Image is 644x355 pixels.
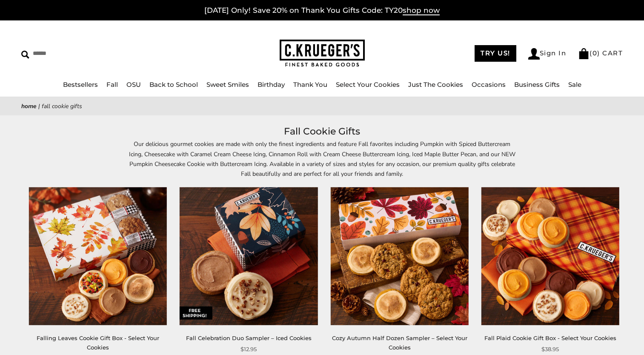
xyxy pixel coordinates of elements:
span: Fall Cookie Gifts [42,102,82,110]
span: shop now [403,6,440,15]
nav: breadcrumbs [21,101,623,111]
a: Bestsellers [63,80,98,89]
a: TRY US! [475,45,516,62]
a: Sweet Smiles [206,80,249,89]
a: Just The Cookies [408,80,463,89]
img: Search [21,51,29,59]
span: 0 [592,49,598,57]
a: Business Gifts [514,80,560,89]
span: $12.95 [240,345,257,354]
img: C.KRUEGER'S [280,40,365,67]
a: Thank You [293,80,327,89]
span: Our delicious gourmet cookies are made with only the finest ingredients and feature Fall favorite... [129,140,515,177]
input: Search [21,47,164,60]
img: Fall Plaid Cookie Gift Box - Select Your Cookies [481,187,619,325]
a: Fall Celebration Duo Sampler – Iced Cookies [186,335,312,341]
a: Occasions [472,80,506,89]
img: Falling Leaves Cookie Gift Box - Select Your Cookies [29,187,167,325]
a: Sign In [528,48,567,60]
a: Fall [106,80,118,89]
img: Cozy Autumn Half Dozen Sampler – Select Your Cookies [330,187,468,325]
img: Bag [578,48,590,59]
img: Account [528,48,540,60]
a: [DATE] Only! Save 20% on Thank You Gifts Code: TY20shop now [204,6,440,15]
a: Cozy Autumn Half Dozen Sampler – Select Your Cookies [332,335,467,350]
a: Sale [568,80,581,89]
a: (0) CART [578,49,623,57]
a: Back to School [149,80,198,89]
a: Home [21,102,37,110]
span: | [38,102,40,110]
h1: Fall Cookie Gifts [34,124,610,139]
a: Select Your Cookies [336,80,400,89]
img: Fall Celebration Duo Sampler – Iced Cookies [180,187,318,325]
a: Birthday [258,80,285,89]
a: Fall Plaid Cookie Gift Box - Select Your Cookies [484,335,616,341]
a: Falling Leaves Cookie Gift Box - Select Your Cookies [37,335,159,350]
a: OSU [126,80,141,89]
span: $38.95 [541,345,559,354]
